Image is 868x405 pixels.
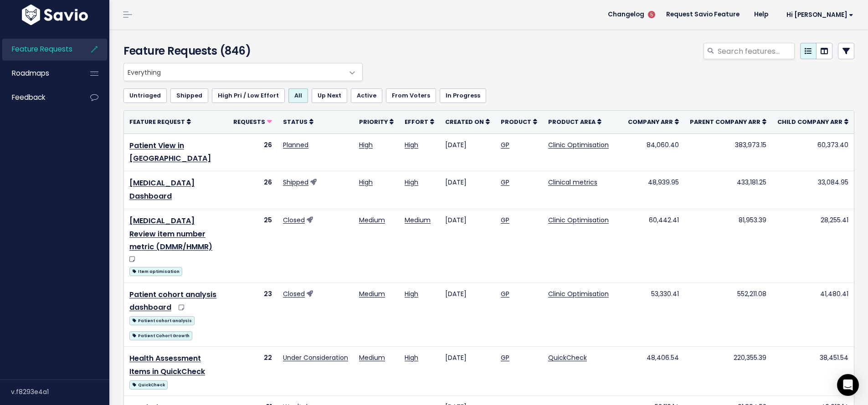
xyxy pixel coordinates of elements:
[283,178,308,187] a: Shipped
[283,289,305,298] a: Closed
[445,118,484,126] span: Created On
[659,8,747,21] a: Request Savio Feature
[228,133,277,171] td: 26
[747,8,776,21] a: Help
[123,88,167,103] a: Untriaged
[351,88,382,103] a: Active
[359,118,388,126] span: Priority
[772,171,854,209] td: 33,084.95
[123,43,358,59] h4: Feature Requests (846)
[684,133,772,171] td: 383,973.15
[772,347,854,396] td: 38,451.54
[622,133,684,171] td: 84,060.40
[440,171,495,209] td: [DATE]
[548,117,601,126] a: Product Area
[608,11,644,18] span: Changelog
[440,133,495,171] td: [DATE]
[123,63,363,81] span: Everything
[129,267,182,276] span: Item optimisation
[124,63,344,81] span: Everything
[129,316,195,325] span: Patient cohort analysis
[405,178,418,187] a: High
[440,209,495,282] td: [DATE]
[548,140,609,149] a: Clinic Optimisation
[129,118,185,126] span: Feature Request
[776,8,861,22] a: Hi [PERSON_NAME]
[684,209,772,282] td: 81,953.39
[405,215,431,225] a: Medium
[690,118,760,126] span: Parent Company ARR
[129,117,191,126] a: Feature Request
[129,178,195,201] a: [MEDICAL_DATA] Dashboard
[405,118,428,126] span: Effort
[684,347,772,396] td: 220,355.39
[501,178,509,187] a: GP
[228,171,277,209] td: 26
[2,39,76,60] a: Feature Requests
[228,209,277,282] td: 25
[501,118,531,126] span: Product
[359,353,385,362] a: Medium
[622,347,684,396] td: 48,406.54
[283,117,313,126] a: Status
[548,215,609,225] a: Clinic Optimisation
[212,88,285,103] a: High Pri / Low Effort
[628,117,679,126] a: Company ARR
[717,43,795,59] input: Search features...
[648,11,655,18] span: 5
[777,118,842,126] span: Child Company ARR
[501,117,537,126] a: Product
[129,314,195,326] a: Patient cohort analysis
[772,133,854,171] td: 60,373.40
[129,380,168,390] span: QuickCheck
[359,178,373,187] a: High
[628,118,673,126] span: Company ARR
[233,117,272,126] a: Requests
[405,289,418,298] a: High
[283,118,308,126] span: Status
[786,11,853,18] span: Hi [PERSON_NAME]
[12,44,72,54] span: Feature Requests
[129,379,168,390] a: QuickCheck
[684,282,772,347] td: 552,211.08
[622,171,684,209] td: 48,939.95
[11,380,109,404] div: v.f8293e4a1
[359,117,394,126] a: Priority
[501,140,509,149] a: GP
[170,88,208,103] a: Shipped
[359,140,373,149] a: High
[440,88,486,103] a: In Progress
[2,87,76,108] a: Feedback
[405,117,434,126] a: Effort
[386,88,436,103] a: From Voters
[548,289,609,298] a: Clinic Optimisation
[622,209,684,282] td: 60,442.41
[548,353,587,362] a: QuickCheck
[12,68,49,78] span: Roadmaps
[283,353,348,362] a: Under Consideration
[772,209,854,282] td: 28,255.41
[405,353,418,362] a: High
[129,331,192,340] span: Patient Cohort Growth
[129,289,216,313] a: Patient cohort analysis dashboard
[445,117,490,126] a: Created On
[622,282,684,347] td: 53,330.41
[129,140,211,164] a: Patient View in [GEOGRAPHIC_DATA]
[405,140,418,149] a: High
[684,171,772,209] td: 433,181.25
[359,289,385,298] a: Medium
[312,88,347,103] a: Up Next
[772,282,854,347] td: 41,480.41
[690,117,766,126] a: Parent Company ARR
[501,353,509,362] a: GP
[129,215,212,252] a: [MEDICAL_DATA] Review item number metric (DMMR/HMMR)
[123,88,854,103] ul: Filter feature requests
[2,63,76,84] a: Roadmaps
[228,282,277,347] td: 23
[777,117,848,126] a: Child Company ARR
[440,347,495,396] td: [DATE]
[440,282,495,347] td: [DATE]
[548,178,597,187] a: Clinical metrics
[129,329,192,341] a: Patient Cohort Growth
[288,88,308,103] a: All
